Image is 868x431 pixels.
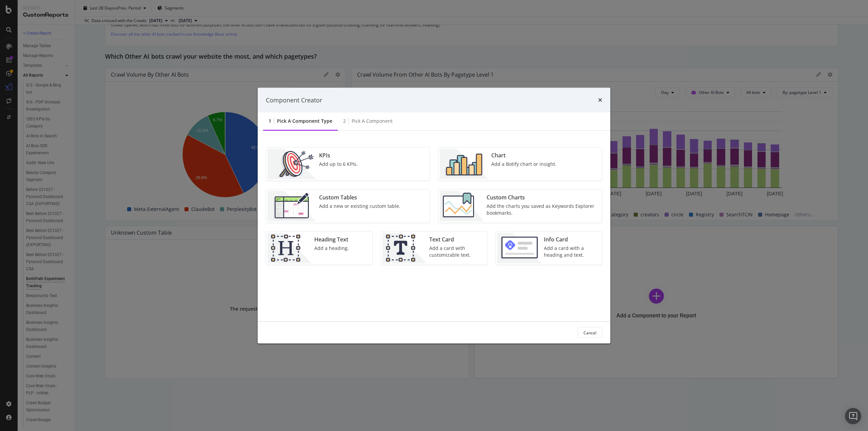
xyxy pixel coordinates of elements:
[845,408,861,424] div: Open Intercom Messenger
[314,245,349,252] div: Add a heading.
[382,233,427,263] img: CIPqJSrR.png
[268,149,316,179] img: __UUOcd1.png
[319,152,358,159] div: KPIs
[314,236,349,243] div: Heading Text
[352,118,393,124] div: Pick a Component
[319,194,400,201] div: Custom Tables
[440,191,484,221] img: Chdk0Fza.png
[544,245,598,258] div: Add a card with a heading and text.
[258,87,610,344] div: modal
[277,118,332,124] div: Pick a Component type
[584,330,596,335] div: Cancel
[269,118,271,124] div: 1
[578,327,602,338] button: Cancel
[491,152,556,159] div: Chart
[598,96,602,104] div: times
[429,245,483,258] div: Add a card with customizable text.
[544,236,598,243] div: Info Card
[429,236,483,243] div: Text Card
[440,149,489,179] img: BHjNRGjj.png
[343,118,346,124] div: 2
[319,203,400,210] div: Add a new or existing custom table.
[319,161,358,168] div: Add up to 6 KPIs.
[491,161,556,168] div: Add a Botify chart or insight.
[487,203,598,216] div: Add the charts you saved as Keywords Explorer bookmarks.
[268,191,316,221] img: CzM_nd8v.png
[268,233,312,263] img: CtJ9-kHf.png
[497,233,541,263] img: 9fcGIRyhgxRLRpur6FCk681sBQ4rDmX99LnU5EkywwAAAAAElFTkSuQmCC
[487,194,598,201] div: Custom Charts
[266,96,322,104] div: Component Creator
